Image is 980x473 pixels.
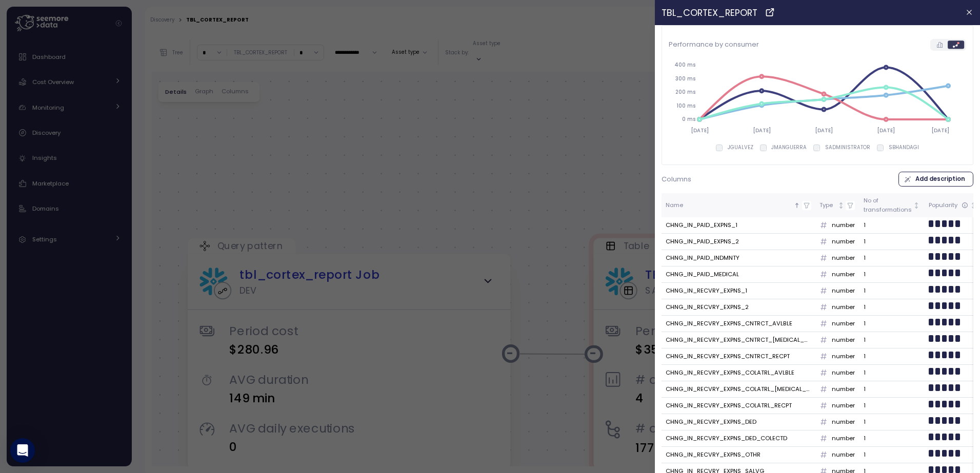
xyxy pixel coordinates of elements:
tspan: 200 ms [675,89,695,95]
tspan: [DATE] [877,127,895,134]
p: number [832,270,855,278]
span: Add description [915,172,965,186]
div: Not sorted [837,202,845,209]
p: Performance by consumer [669,39,759,50]
p: JGUALVEZ [728,144,753,151]
div: CHNG_IN_RECVRY_EXPNS_DED [666,418,756,427]
div: CHNG_IN_RECVRY_EXPNS_OTHR [666,450,761,460]
p: number [832,237,855,245]
td: 1 [859,250,925,266]
tspan: 0 ms [682,116,695,122]
div: CHNG_IN_RECVRY_EXPNS_1 [666,286,747,296]
div: CHNG_IN_RECVRY_EXPNS_CNTRCT_RECPT [666,352,790,361]
th: NameSorted ascending [662,193,815,217]
td: 1 [859,430,925,447]
div: CHNG_IN_RECVRY_EXPNS_DED_COLECTD [666,434,787,443]
p: number [832,368,855,377]
p: SADMINISTRATOR [825,144,870,151]
tspan: 300 ms [675,75,695,82]
td: 1 [859,398,925,414]
td: 1 [859,365,925,381]
td: 1 [859,348,925,365]
div: CHNG_IN_RECVRY_EXPNS_COLATRL_[MEDICAL_DATA] [666,385,811,394]
td: 1 [859,283,925,299]
p: number [832,385,855,393]
div: CHNG_IN_RECVRY_EXPNS_COLATRL_RECPT [666,401,792,410]
div: Sorted ascending [793,202,801,209]
p: number [832,254,855,262]
td: 1 [859,316,925,332]
tspan: 100 ms [676,102,695,109]
div: Popularity [929,201,968,210]
p: number [832,303,855,311]
div: CHNG_IN_PAID_INDMNTY [666,254,739,263]
p: number [832,418,855,426]
p: number [832,336,855,344]
p: Columns [662,174,691,184]
div: CHNG_IN_PAID_EXPNS_1 [666,221,737,230]
tspan: 400 ms [674,61,695,68]
tspan: [DATE] [691,127,709,134]
td: 1 [859,217,925,234]
td: 1 [859,381,925,398]
div: CHNG_IN_PAID_MEDICAL [666,270,739,279]
p: number [832,352,855,360]
td: 1 [859,332,925,348]
p: number [832,401,855,409]
p: number [832,221,855,229]
div: CHNG_IN_RECVRY_EXPNS_2 [666,303,749,312]
div: CHNG_IN_RECVRY_EXPNS_CNTRCT_[MEDICAL_DATA] [666,336,811,345]
div: CHNG_IN_RECVRY_EXPNS_COLATRL_AVLBLE [666,368,794,378]
td: 1 [859,299,925,316]
p: SBHANDAGI [889,144,919,151]
tspan: [DATE] [932,127,950,134]
div: CHNG_IN_PAID_EXPNS_2 [666,237,739,246]
td: 1 [859,414,925,430]
button: Add description [899,172,974,187]
p: number [832,286,855,295]
tspan: [DATE] [753,127,771,134]
div: Type [819,201,836,210]
div: No of transformations [864,196,912,214]
td: 1 [859,234,925,250]
div: Name [666,201,792,210]
p: JMANGUERRA [772,144,807,151]
td: 1 [859,447,925,463]
th: No oftransformationsNot sorted [859,193,925,217]
th: TypeNot sorted [815,193,859,217]
p: number [832,450,855,459]
div: Not sorted [913,202,921,209]
div: Open Intercom Messenger [10,438,35,463]
div: CHNG_IN_RECVRY_EXPNS_CNTRCT_AVLBLE [666,319,792,328]
p: number [832,319,855,327]
tspan: [DATE] [815,127,833,134]
p: number [832,434,855,442]
td: 1 [859,266,925,283]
